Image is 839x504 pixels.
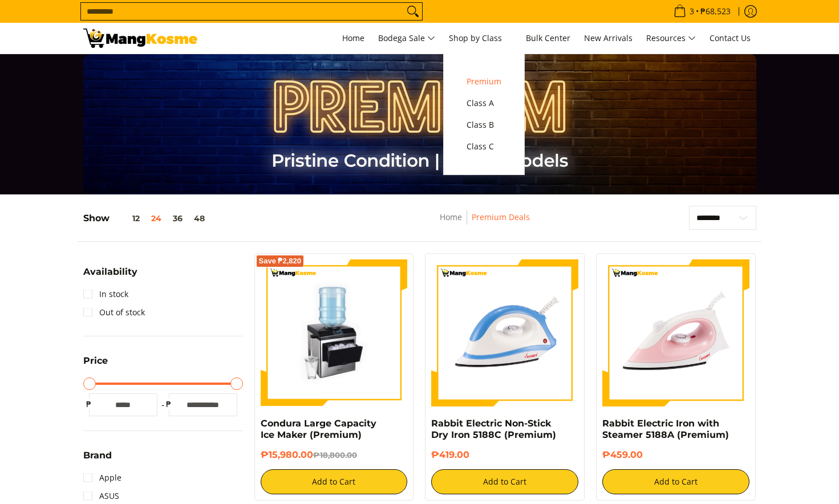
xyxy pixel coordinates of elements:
[83,399,95,410] span: ₱
[372,23,441,54] a: Bodega Sale
[449,31,512,46] span: Shop by Class
[584,32,633,43] span: New Arrivals
[261,449,408,461] h6: ₱15,980.00
[378,31,435,46] span: Bodega Sale
[461,114,507,136] a: Class B
[261,418,376,440] a: Condura Large Capacity Ice Maker (Premium)
[83,29,197,48] img: Premium Deals: Best Premium Home Appliances Sale l Mang Kosme
[641,23,702,54] a: Resources
[699,7,732,15] span: ₱68,523
[83,267,137,277] span: Availability
[209,23,756,54] nav: Main Menu
[704,23,756,54] a: Contact Us
[362,210,609,236] nav: Breadcrumbs
[602,449,749,461] h6: ₱459.00
[404,3,422,20] button: Search
[467,96,501,111] span: Class A
[443,23,518,54] a: Shop by Class
[83,451,112,469] summary: Open
[313,450,357,460] del: ₱18,800.00
[83,303,145,322] a: Out of stock
[261,259,408,407] img: https://mangkosme.com/products/condura-large-capacity-ice-maker-premium
[602,469,749,494] button: Add to Cart
[83,469,121,487] a: Apple
[602,418,729,440] a: Rabbit Electric Iron with Steamer 5188A (Premium)
[83,213,210,224] h5: Show
[431,259,578,407] img: https://mangkosme.com/products/rabbit-electric-non-stick-dry-iron-5188c-class-a
[167,214,188,223] button: 36
[83,356,108,374] summary: Open
[83,451,112,460] span: Brand
[431,469,578,494] button: Add to Cart
[261,469,408,494] button: Add to Cart
[688,7,696,15] span: 3
[431,418,556,440] a: Rabbit Electric Non-Stick Dry Iron 5188C (Premium)
[431,449,578,461] h6: ₱419.00
[163,399,175,410] span: ₱
[467,140,501,154] span: Class C
[472,212,530,222] a: Premium Deals
[461,92,507,114] a: Class A
[526,32,570,43] span: Bulk Center
[440,212,462,222] a: Home
[710,32,751,43] span: Contact Us
[578,23,638,54] a: New Arrivals
[145,214,167,223] button: 24
[337,23,370,54] a: Home
[259,258,302,265] span: Save ₱2,820
[602,259,749,407] img: https://mangkosme.com/products/rabbit-eletric-iron-with-steamer-5188a-class-a
[520,23,576,54] a: Bulk Center
[83,285,128,303] a: In stock
[461,71,507,92] a: Premium
[670,5,734,18] span: •
[467,75,501,89] span: Premium
[83,267,137,285] summary: Open
[342,32,364,43] span: Home
[461,136,507,157] a: Class C
[83,356,108,365] span: Price
[467,118,501,132] span: Class B
[110,214,145,223] button: 12
[646,31,696,46] span: Resources
[188,214,210,223] button: 48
